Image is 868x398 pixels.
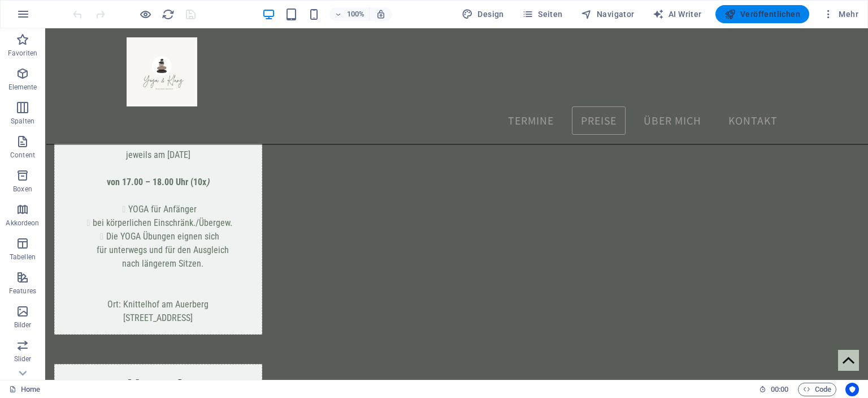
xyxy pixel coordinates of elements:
[346,7,364,21] h6: 100%
[724,8,800,20] span: Veröffentlichen
[518,5,567,23] button: Seiten
[162,8,175,21] i: Seite neu laden
[10,151,35,160] p: Content
[161,7,175,21] button: reload
[462,8,504,20] span: Design
[648,5,706,23] button: AI Writer
[376,9,386,19] i: Bei Größenänderung Zoomstufe automatisch an das gewählte Gerät anpassen.
[13,185,32,194] p: Boxen
[576,5,639,23] button: Navigator
[798,383,836,396] button: Code
[14,320,32,329] p: Bilder
[457,5,509,23] button: Design
[9,286,36,296] p: Features
[9,383,40,396] a: Klick, um Auswahl aufzuheben. Doppelklick öffnet Seitenverwaltung
[329,7,370,21] button: 100%
[845,383,859,396] button: Usercentrics
[715,5,809,23] button: Veröffentlichen
[771,383,788,396] span: 00 00
[818,5,863,23] button: Mehr
[457,5,509,23] div: Design (Strg+Alt+Y)
[759,383,789,396] h6: Session-Zeit
[8,49,37,58] p: Favoriten
[779,385,780,393] span: :
[8,83,37,92] p: Elemente
[823,8,858,20] span: Mehr
[581,8,635,20] span: Navigator
[138,7,152,21] button: Klicke hier, um den Vorschau-Modus zu verlassen
[803,383,831,396] span: Code
[11,117,34,126] p: Spalten
[653,8,702,20] span: AI Writer
[14,354,32,363] p: Slider
[522,8,563,20] span: Seiten
[10,253,36,262] p: Tabellen
[6,219,39,228] p: Akkordeon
